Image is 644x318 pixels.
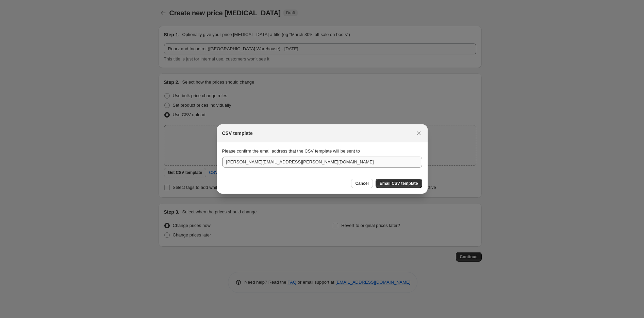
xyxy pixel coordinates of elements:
[222,130,253,137] h2: CSV template
[414,128,424,138] button: Close
[376,179,422,188] button: Email CSV template
[355,181,368,186] span: Cancel
[351,179,373,188] button: Cancel
[222,148,360,154] span: Please confirm the email address that the CSV template will be sent to
[380,181,418,186] span: Email CSV template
